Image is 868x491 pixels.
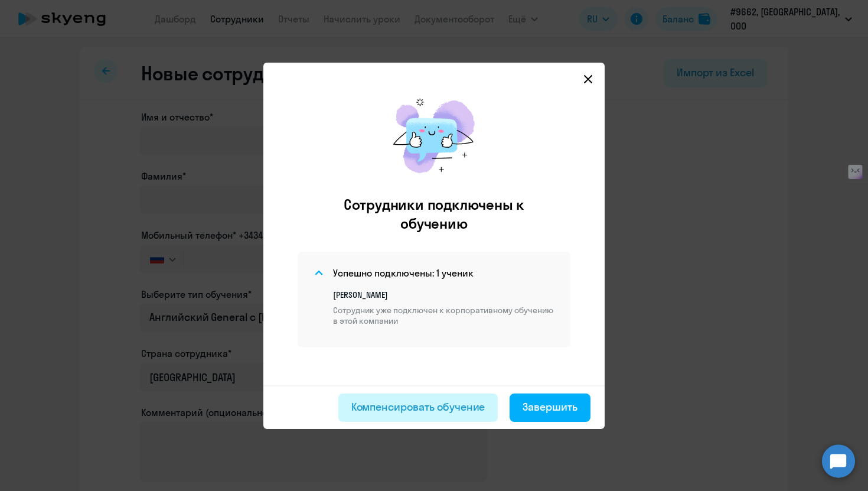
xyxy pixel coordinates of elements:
div: Компенсировать обучение [351,399,485,415]
div: Завершить [523,399,577,415]
img: results [381,86,487,186]
button: Компенсировать обучение [338,394,498,422]
p: [PERSON_NAME] [333,290,556,300]
button: Завершить [510,394,590,422]
h2: Сотрудники подключены к обучению [320,195,548,233]
h4: Успешно подключены: 1 ученик [333,266,474,279]
p: Сотрудник уже подключен к корпоративному обучению в этой компании [333,305,556,326]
